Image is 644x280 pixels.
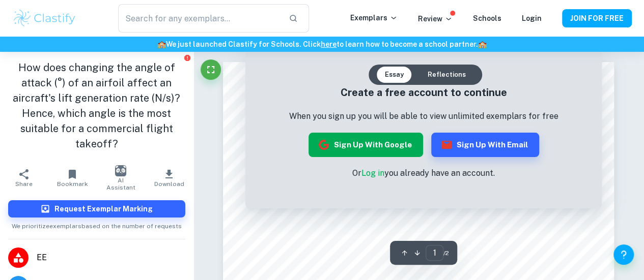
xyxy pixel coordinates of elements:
[473,14,501,22] a: Schools
[15,180,33,188] span: Share
[54,203,153,214] h6: Request Exemplar Marking
[361,168,384,178] a: Log in
[289,167,558,179] p: Or you already have an account.
[201,59,221,80] button: Fullscreen
[562,9,632,27] button: JOIN FOR FREE
[118,4,281,33] input: Search for any exemplars...
[289,110,558,122] p: When you sign up you will be able to view unlimited exemplars for free
[522,14,542,22] a: Login
[8,200,185,217] button: Request Exemplar Marking
[12,8,77,28] img: Clastify logo
[613,244,634,265] button: Help and Feedback
[103,177,139,191] span: AI Assistant
[321,40,337,48] a: here
[57,180,88,188] span: Bookmark
[12,217,182,231] span: We prioritize exemplars based on the number of requests
[377,67,412,83] button: Essay
[431,133,539,157] button: Sign up with Email
[478,40,487,48] span: 🏫
[154,180,184,188] span: Download
[48,164,97,192] button: Bookmark
[145,164,193,192] button: Download
[443,248,449,258] span: / 2
[184,54,191,61] button: Report issue
[115,165,126,176] img: AI Assistant
[419,67,474,83] button: Reflections
[2,39,642,50] h6: We just launched Clastify for Schools. Click to learn how to become a school partner.
[350,12,398,23] p: Exemplars
[157,40,166,48] span: 🏫
[97,164,145,192] button: AI Assistant
[8,60,185,151] h1: How does changing the angle of attack (°) of an airfoil affect an aircraft's lift generation rate...
[309,133,423,157] button: Sign up with Google
[289,85,558,100] h5: Create a free account to continue
[37,252,185,264] span: EE
[418,13,453,24] p: Review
